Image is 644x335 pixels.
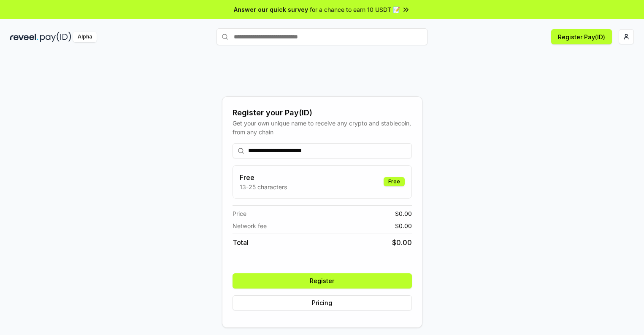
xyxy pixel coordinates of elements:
[240,182,287,191] p: 13-25 characters
[233,237,249,248] span: Total
[233,209,246,218] span: Price
[73,32,97,42] div: Alpha
[233,221,267,230] span: Network fee
[392,237,412,248] span: $ 0.00
[310,5,400,14] span: for a chance to earn 10 USDT 📝
[233,107,412,119] div: Register your Pay(ID)
[395,221,412,230] span: $ 0.00
[395,209,412,218] span: $ 0.00
[384,177,405,186] div: Free
[40,32,71,42] img: pay_id
[233,119,412,136] div: Get your own unique name to receive any crypto and stablecoin, from any chain
[233,295,412,310] button: Pricing
[233,273,412,289] button: Register
[240,172,287,182] h3: Free
[10,32,38,42] img: reveel_dark
[551,29,612,44] button: Register Pay(ID)
[234,5,308,14] span: Answer our quick survey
